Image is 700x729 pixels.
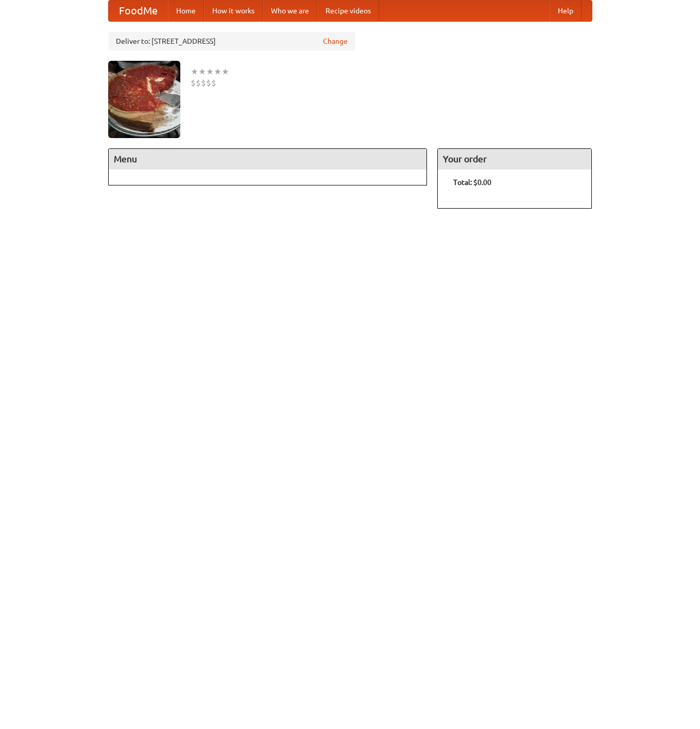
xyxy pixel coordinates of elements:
h4: Menu [109,149,427,169]
a: Recipe videos [317,1,379,21]
div: Deliver to: [STREET_ADDRESS] [108,32,355,50]
li: ★ [206,66,214,77]
li: ★ [221,66,229,77]
li: $ [211,77,216,89]
li: $ [196,77,201,89]
h4: Your order [438,149,591,169]
a: Help [550,1,582,21]
a: How it works [204,1,263,21]
li: $ [206,77,211,89]
li: ★ [191,66,198,77]
li: ★ [198,66,206,77]
b: Total: $0.00 [453,178,491,187]
li: $ [191,77,196,89]
a: Home [168,1,204,21]
a: FoodMe [109,1,168,21]
a: Who we are [263,1,317,21]
a: Change [323,36,348,46]
li: $ [201,77,206,89]
img: angular.jpg [108,61,180,138]
li: ★ [214,66,221,77]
